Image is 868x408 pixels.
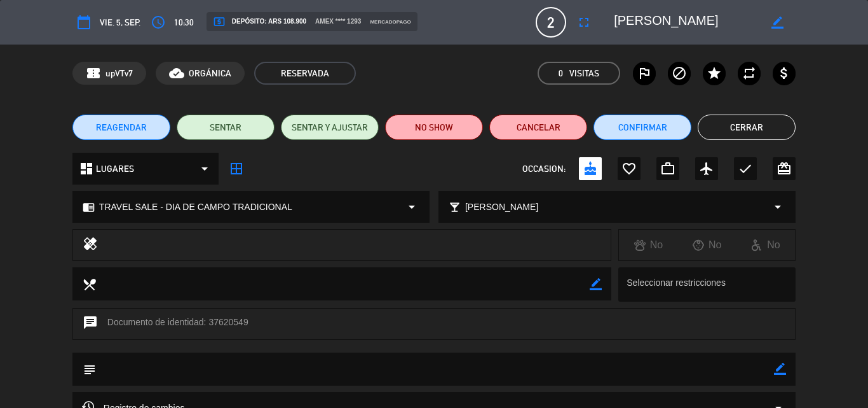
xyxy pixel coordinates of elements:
i: chat [83,315,98,333]
button: NO SHOW [385,115,483,140]
i: arrow_drop_down [404,199,419,215]
i: work_outline [660,161,675,176]
i: favorite_border [621,161,637,176]
i: border_color [590,278,602,290]
div: No [678,237,736,253]
i: border_color [774,363,786,375]
i: healing [83,236,98,254]
i: fullscreen [576,15,592,30]
span: 2 [536,7,566,38]
button: fullscreen [573,11,595,34]
button: Cerrar [698,115,796,140]
button: access_time [147,11,170,34]
span: 10:30 [174,15,194,30]
i: attach_money [776,66,792,81]
span: ORGÁNICA [189,66,231,81]
span: vie. 5, sep. [100,15,140,30]
button: SENTAR Y AJUSTAR [281,115,379,140]
i: calendar_today [76,15,92,30]
i: chrome_reader_mode [83,201,95,213]
span: REAGENDAR [96,121,147,134]
button: calendar_today [72,11,95,34]
i: repeat [742,66,757,81]
div: No [619,237,677,253]
button: SENTAR [177,115,275,140]
span: mercadopago [370,18,410,26]
i: arrow_drop_down [197,161,212,176]
i: block [672,66,687,81]
div: No [736,237,795,253]
i: subject [82,362,96,376]
span: RESERVADA [254,62,356,85]
button: Confirmar [593,115,691,140]
i: star [707,66,722,81]
i: card_giftcard [776,161,792,176]
i: access_time [151,15,166,30]
span: 0 [559,66,563,81]
div: Documento de identidad: 37620549 [72,308,796,340]
i: outlined_flag [637,66,652,81]
button: Cancelar [489,115,587,140]
i: airplanemode_active [699,161,714,176]
span: LUGARES [96,162,134,176]
span: [PERSON_NAME] [465,200,538,215]
i: local_atm [213,15,226,28]
button: REAGENDAR [72,115,170,140]
i: dashboard [79,161,94,176]
i: local_dining [82,277,96,291]
span: TRAVEL SALE - DIA DE CAMPO TRADICIONAL [99,200,292,215]
i: check [738,161,753,176]
i: border_color [771,17,783,29]
i: cake [583,161,598,176]
em: Visitas [569,66,599,81]
span: OCCASION: [522,162,566,176]
span: Depósito: ARS 108.900 [213,15,306,28]
i: local_bar [449,201,461,213]
i: cloud_done [169,66,184,81]
i: arrow_drop_down [770,199,785,215]
i: border_all [229,161,244,176]
span: upVTv7 [105,66,133,81]
span: confirmation_number [86,66,101,81]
